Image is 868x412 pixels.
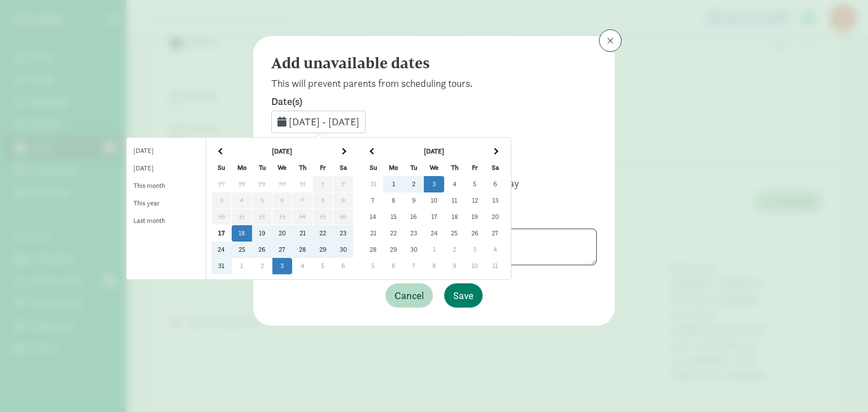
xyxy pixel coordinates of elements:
td: 25 [444,225,465,242]
td: 6 [333,258,353,274]
td: 5 [363,258,383,274]
th: Sa [333,160,353,176]
th: Tu [252,160,272,176]
td: 31 [363,176,383,192]
td: 10 [465,258,485,274]
td: 7 [363,192,383,209]
td: 1 [424,242,444,258]
td: 6 [383,258,403,274]
td: 19 [465,209,485,225]
th: Su [363,160,383,176]
th: Mo [232,160,252,176]
th: We [424,160,444,176]
td: 3 [424,176,444,192]
p: This will prevent parents from scheduling tours. [271,77,597,90]
td: 7 [403,258,424,274]
th: Th [292,160,313,176]
th: Mo [383,160,403,176]
td: 22 [313,225,333,242]
td: 14 [363,209,383,225]
td: 2 [403,176,424,192]
td: 4 [444,176,465,192]
button: Cancel [385,283,433,308]
td: 4 [485,242,505,258]
td: 25 [232,242,252,258]
li: [DATE] [127,142,206,160]
td: 22 [383,225,403,242]
th: Tu [403,160,424,176]
td: 27 [272,242,293,258]
td: 28 [292,242,313,258]
th: Sa [485,160,505,176]
td: 26 [252,242,272,258]
td: 3 [272,258,293,274]
li: This month [127,177,206,195]
td: 18 [444,209,465,225]
td: 23 [333,225,353,242]
td: 17 [211,225,232,242]
li: [DATE] [127,160,206,177]
td: 1 [383,176,403,192]
td: 20 [272,225,293,242]
span: Save [453,288,474,303]
td: 24 [211,242,232,258]
td: 9 [444,258,465,274]
th: [DATE] [232,143,333,160]
td: 21 [292,225,313,242]
span: [DATE] - [DATE] [289,115,359,128]
td: 29 [383,242,403,258]
h4: Add unavailable dates [271,54,588,72]
td: 8 [424,258,444,274]
th: We [272,160,293,176]
td: 13 [485,192,505,209]
td: 9 [403,192,424,209]
td: 10 [424,192,444,209]
li: Last month [127,212,206,230]
td: 19 [252,225,272,242]
td: 23 [403,225,424,242]
td: 21 [363,225,383,242]
span: Cancel [394,288,424,303]
td: 12 [465,192,485,209]
td: 15 [383,209,403,225]
td: 28 [363,242,383,258]
td: 29 [313,242,333,258]
td: 5 [313,258,333,274]
iframe: Chat Widget [811,358,868,412]
td: 27 [485,225,505,242]
td: 5 [465,176,485,192]
li: This year [127,195,206,212]
td: 20 [485,209,505,225]
th: [DATE] [383,143,485,160]
td: 24 [424,225,444,242]
th: Fr [465,160,485,176]
td: 11 [485,258,505,274]
td: 18 [232,225,252,242]
button: Save [444,283,483,308]
td: 1 [232,258,252,274]
td: 17 [424,209,444,225]
td: 26 [465,225,485,242]
td: 8 [383,192,403,209]
td: 4 [292,258,313,274]
td: 30 [403,242,424,258]
th: Su [211,160,232,176]
td: 30 [333,242,353,258]
th: Fr [313,160,333,176]
td: 11 [444,192,465,209]
td: 2 [444,242,465,258]
td: 31 [211,258,232,274]
td: 16 [403,209,424,225]
td: 6 [485,176,505,192]
label: Date(s) [271,95,597,108]
td: 3 [465,242,485,258]
th: Th [444,160,465,176]
td: 2 [252,258,272,274]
